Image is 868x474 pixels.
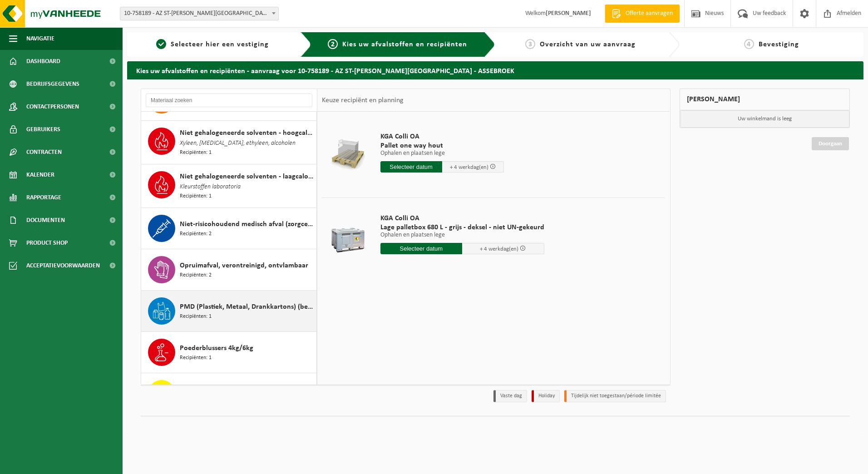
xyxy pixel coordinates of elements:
span: Kleurstoffen laboratoria [180,182,241,192]
span: Risicohoudend medisch afval [180,384,270,395]
span: + 4 werkdag(en) [450,164,488,170]
span: Documenten [26,209,65,232]
span: Niet-risicohoudend medisch afval (zorgcentra) [180,219,314,230]
button: Niet gehalogeneerde solventen - laagcalorisch in kleinverpakking Kleurstoffen laboratoria Recipië... [141,164,317,208]
button: Opruimafval, verontreinigd, ontvlambaar Recipiënten: 2 [141,249,317,291]
span: Offerte aanvragen [623,9,675,18]
button: Niet gehalogeneerde solventen - hoogcalorisch in kleinverpakking Xyleen, [MEDICAL_DATA], ethyleen... [141,121,317,164]
input: Materiaal zoeken [146,94,312,107]
a: Offerte aanvragen [605,5,680,23]
button: Niet-risicohoudend medisch afval (zorgcentra) Recipiënten: 2 [141,208,317,249]
input: Selecteer datum [380,161,442,173]
li: Holiday [532,390,560,402]
div: [PERSON_NAME] [680,89,850,110]
span: Pallet one way hout [380,141,504,150]
span: Opruimafval, verontreinigd, ontvlambaar [180,260,308,271]
span: Rapportage [26,186,61,209]
span: Recipiënten: 1 [180,354,212,362]
span: Xyleen, [MEDICAL_DATA], ethyleen, alcoholen [180,138,296,148]
span: + 4 werkdag(en) [480,246,518,252]
span: KGA Colli OA [380,214,544,223]
span: KGA Colli OA [380,132,504,141]
p: Uw winkelmand is leeg [680,110,850,128]
span: Product Shop [26,232,68,254]
span: Bevestiging [759,41,799,48]
div: Keuze recipiënt en planning [317,89,408,112]
span: Selecteer hier een vestiging [171,41,269,48]
span: Niet gehalogeneerde solventen - laagcalorisch in kleinverpakking [180,171,314,182]
span: Kies uw afvalstoffen en recipiënten [342,41,467,48]
span: Gebruikers [26,118,60,141]
span: Overzicht van uw aanvraag [540,41,636,48]
span: PMD (Plastiek, Metaal, Drankkartons) (bedrijven) [180,301,314,312]
span: Niet gehalogeneerde solventen - hoogcalorisch in kleinverpakking [180,128,314,138]
p: Ophalen en plaatsen lege [380,150,504,157]
input: Selecteer datum [380,243,463,254]
span: Recipiënten: 1 [180,192,212,201]
span: Dashboard [26,50,60,73]
span: 1 [156,39,166,49]
span: Bedrijfsgegevens [26,73,79,95]
h2: Kies uw afvalstoffen en recipiënten - aanvraag voor 10-758189 - AZ ST-[PERSON_NAME][GEOGRAPHIC_DA... [127,61,863,79]
strong: [PERSON_NAME] [546,10,591,17]
a: 1Selecteer hier een vestiging [132,39,293,50]
span: Poederblussers 4kg/6kg [180,343,253,354]
span: Recipiënten: 2 [180,271,212,280]
span: Navigatie [26,27,54,50]
span: 10-758189 - AZ ST-LUCAS BRUGGE - ASSEBROEK [120,7,278,20]
span: Lage palletbox 680 L - grijs - deksel - niet UN-gekeurd [380,223,544,232]
li: Tijdelijk niet toegestaan/période limitée [564,390,666,402]
span: 10-758189 - AZ ST-LUCAS BRUGGE - ASSEBROEK [120,7,279,20]
p: Ophalen en plaatsen lege [380,232,544,238]
span: Contracten [26,141,62,163]
span: 4 [744,39,754,49]
a: Doorgaan [812,137,849,150]
button: PMD (Plastiek, Metaal, Drankkartons) (bedrijven) Recipiënten: 1 [141,291,317,332]
span: Recipiënten: 2 [180,230,212,238]
span: Contactpersonen [26,95,79,118]
span: Acceptatievoorwaarden [26,254,100,277]
span: 3 [525,39,535,49]
button: Poederblussers 4kg/6kg Recipiënten: 1 [141,332,317,373]
button: Risicohoudend medisch afval [141,373,317,415]
span: 2 [328,39,338,49]
span: Kalender [26,163,54,186]
li: Vaste dag [493,390,527,402]
span: Recipiënten: 1 [180,148,212,157]
span: Recipiënten: 1 [180,312,212,321]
